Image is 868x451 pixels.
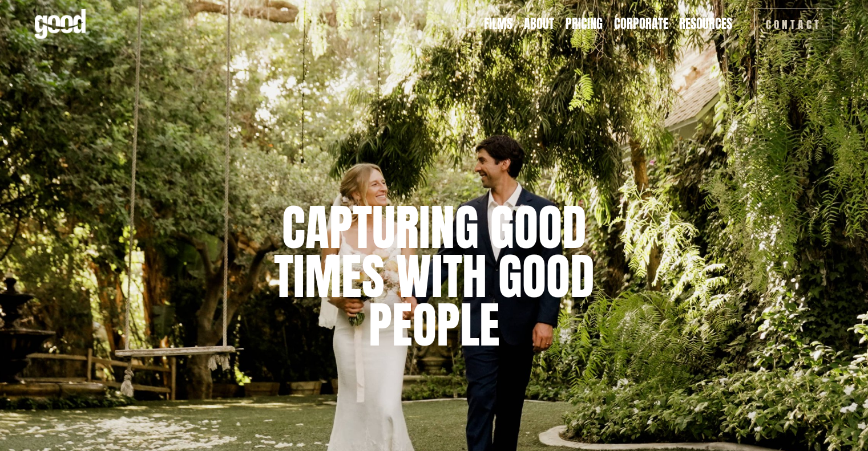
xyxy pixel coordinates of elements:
[35,9,86,39] img: Good Feeling Films
[679,17,732,32] span: Resources
[524,15,554,33] a: About
[614,15,668,33] a: Corporate
[754,9,834,39] a: Contact
[484,15,512,33] a: Films
[235,203,634,349] h1: capturing good times with good people
[679,15,732,33] a: folder dropdown
[566,15,603,33] a: Pricing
